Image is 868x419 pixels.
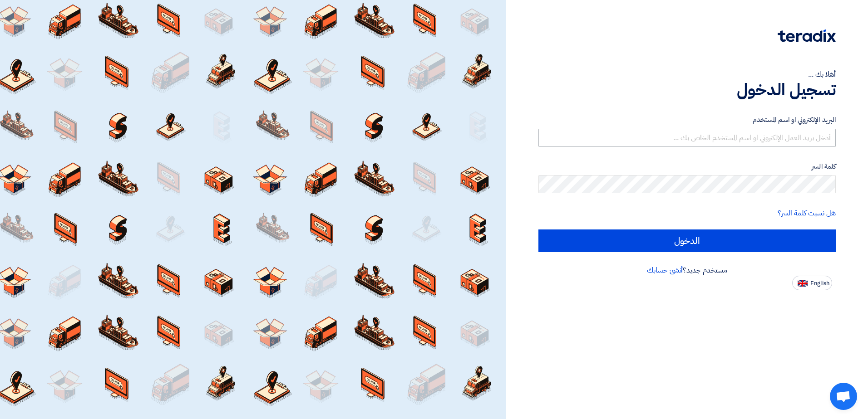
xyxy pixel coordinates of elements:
[792,276,832,290] button: English
[538,115,836,125] label: البريد الإلكتروني او اسم المستخدم
[778,208,836,219] a: هل نسيت كلمة السر؟
[647,265,683,276] a: أنشئ حسابك
[538,265,836,276] div: مستخدم جديد؟
[538,129,836,147] input: أدخل بريد العمل الإلكتروني او اسم المستخدم الخاص بك ...
[538,161,836,172] label: كلمة السر
[810,280,829,287] span: English
[798,280,808,287] img: en-US.png
[778,29,836,42] img: Teradix logo
[538,69,836,80] div: أهلا بك ...
[830,383,857,410] a: Open chat
[538,229,836,252] input: الدخول
[538,80,836,100] h1: تسجيل الدخول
